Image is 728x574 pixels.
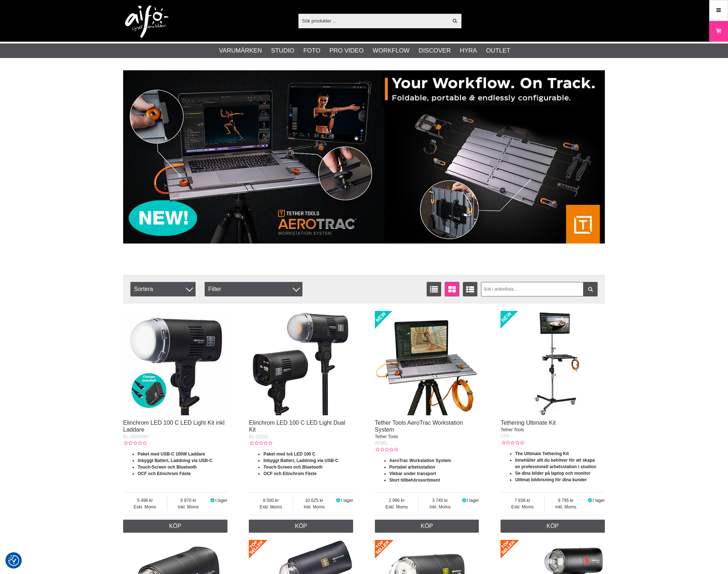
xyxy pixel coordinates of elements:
[463,282,477,296] a: Utökad listvisning
[263,471,317,476] strong: OCF och Elinchrom Fäste
[138,465,197,470] strong: Touch-Screen och Bluetooth
[460,46,477,55] a: Hyra
[249,440,272,446] div: Kundbetyg: 0
[219,46,262,55] a: Varumärken
[138,452,205,457] strong: Paket med USB-C 100W Laddare
[123,311,227,415] img: Elinchrom LED 100 C LED Light Kit inkl Laddare
[205,282,302,296] div: Filter
[263,465,322,470] strong: Touch-Screen och Bluetooth
[515,477,587,482] strong: Ulitmat bildvisning för dina kunder
[271,46,294,55] a: Studio
[515,471,590,476] strong: Se dina bilder på laptop och monitor
[375,520,479,533] a: Köp
[329,46,363,55] a: Pro Video
[249,311,353,415] img: Elinchrom LED 100 C LED Light Dual Kit
[501,440,524,446] div: Kundbetyg: 0
[419,497,461,504] span: 3 745
[167,497,210,504] span: 6 870
[545,504,587,510] span: Inkl. Moms
[375,420,463,433] a: Tether Tools AeroTrac Workstation System
[481,282,598,296] input: Sök i artikellista ...
[501,520,605,533] a: Köp
[375,441,387,446] span: ATWS
[501,427,524,432] span: Tether Tools
[8,554,19,567] button: Samtyckesinställningar
[123,434,149,439] span: EL-20201WC
[167,504,210,510] span: Inkl. Moms
[583,282,598,296] a: Filtrera
[335,498,341,503] i: I lager
[123,440,146,446] div: Kundbetyg: 0
[375,434,398,439] span: Tether Tools
[341,498,353,503] span: I lager
[501,311,605,415] img: Tethering Ultimate Kit
[249,434,268,439] span: EL-20202
[263,452,315,457] strong: Paket med två LED 100 C
[215,498,227,503] span: I lager
[298,15,448,26] input: Sök produkter ...
[249,520,353,533] a: Köp
[389,465,435,470] strong: Portabel arbetsstation
[293,504,335,510] span: Inkl. Moms
[249,504,293,510] span: Exkl. Moms
[467,498,479,503] span: I lager
[593,498,604,503] span: I lager
[389,471,436,476] strong: Vikbar under transport
[375,497,419,504] span: 2 996
[293,497,335,504] span: 10 625
[587,498,593,503] i: I lager
[375,504,419,510] span: Exkl. Moms
[249,497,293,504] span: 8 500
[419,46,451,55] a: Discover
[125,5,168,38] img: logo.png
[501,497,544,504] span: 7 836
[545,497,587,504] span: 9 795
[515,458,595,463] strong: Innehåller allt du behöver för att skapa
[123,420,225,433] a: Elinchrom LED 100 C LED Light Kit inkl Laddare
[486,46,510,55] a: Outlet
[303,46,320,55] a: Foto
[389,458,451,463] strong: AeroTrac Workstation System
[501,434,509,439] span: UTK
[419,504,461,510] span: Inkl. Moms
[461,498,467,503] i: I lager
[249,420,345,433] a: Elinchrom LED 100 C LED Light Dual Kit
[375,311,479,415] img: Tether Tools AeroTrac Workstation System
[515,451,569,456] strong: The Ultimate Tethering Kit
[130,282,196,296] span: Sortera
[427,282,441,296] a: Listvisning
[375,446,398,453] div: Kundbetyg: 0
[445,282,459,296] a: Fönstervisning
[138,471,191,476] strong: OCF och Elinchrom Fäste
[501,504,544,510] span: Exkl. Moms
[209,498,215,503] i: I lager
[263,458,338,463] strong: Inbyggt Batteri, Laddning via USB-C
[373,46,410,55] a: Workflow
[515,464,596,469] strong: en professionell arbetsstation i studion
[389,478,440,483] strong: Stort tillbehörssortiment
[123,70,605,244] img: Annons:007 banner-header-aerotrac-1390x500.jpg
[123,504,167,510] span: Exkl. Moms
[123,497,167,504] span: 5 496
[8,555,19,566] img: Revisit consent button
[123,520,227,533] a: Köp
[138,458,213,463] strong: Inbyggt Batteri, Laddning via USB-C
[501,420,556,426] a: Tethering Ultimate Kit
